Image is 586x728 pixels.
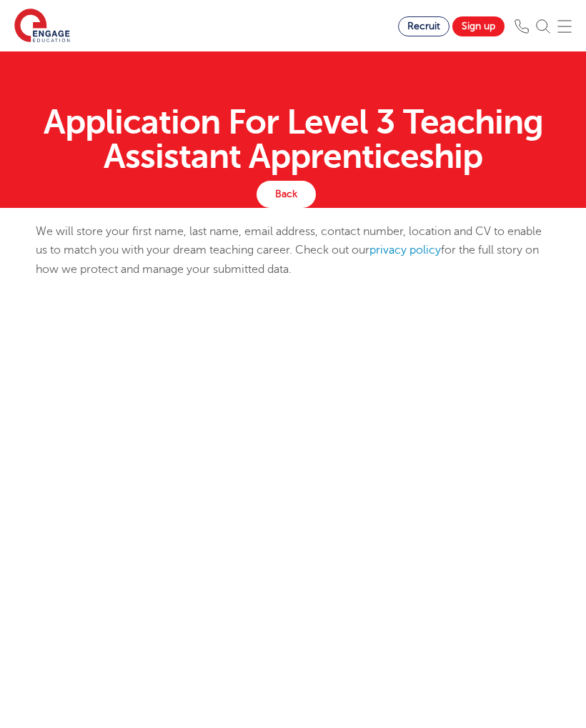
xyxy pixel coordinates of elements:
a: Recruit [398,16,450,36]
img: Search [536,19,550,34]
p: We will store your first name, last name, email address, contact number, location and CV to enabl... [36,222,550,279]
span: Recruit [407,21,440,31]
img: Mobile Menu [557,19,572,34]
a: privacy policy [369,244,441,256]
h1: Application For Level 3 Teaching Assistant Apprenticeship [36,105,550,174]
a: Back [257,181,316,208]
a: Sign up [452,16,505,36]
img: Engage Education [14,9,70,44]
img: Phone [515,19,529,34]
